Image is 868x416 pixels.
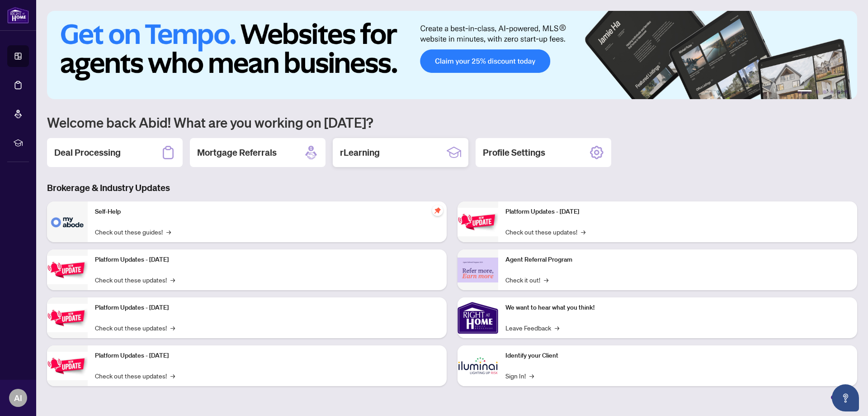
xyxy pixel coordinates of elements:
[95,207,439,217] p: Self-Help
[505,255,850,265] p: Agent Referral Program
[14,392,22,404] span: AI
[47,182,857,194] h3: Brokerage & Industry Updates
[505,351,850,361] p: Identify your Client
[483,146,545,159] h2: Profile Settings
[505,323,559,333] a: Leave Feedback→
[458,297,498,338] img: We want to hear what you think!
[797,90,812,94] button: 1
[95,275,175,285] a: Check out these updates!→
[197,146,277,159] h2: Mortgage Referrals
[7,7,29,24] img: logo
[95,303,439,313] p: Platform Updates - [DATE]
[458,208,498,236] img: Platform Updates - June 23, 2025
[544,275,548,285] span: →
[832,384,859,411] button: Open asap
[95,351,439,361] p: Platform Updates - [DATE]
[458,345,498,386] img: Identify your Client
[529,371,534,381] span: →
[54,146,121,159] h2: Deal Processing
[166,227,171,237] span: →
[95,255,439,265] p: Platform Updates - [DATE]
[555,323,559,333] span: →
[816,90,819,94] button: 2
[432,205,443,216] span: pushpin
[505,371,534,381] a: Sign In!→
[505,207,850,217] p: Platform Updates - [DATE]
[47,11,857,99] img: Slide 0
[47,114,857,131] h1: Welcome back Abid! What are you working on [DATE]?
[844,90,848,94] button: 6
[47,304,88,332] img: Platform Updates - July 21, 2025
[47,256,88,284] img: Platform Updates - September 16, 2025
[830,90,834,94] button: 4
[47,201,88,242] img: Self-Help
[47,352,88,380] img: Platform Updates - July 8, 2025
[170,323,175,333] span: →
[505,275,548,285] a: Check it out!→
[95,371,175,381] a: Check out these updates!→
[505,227,585,237] a: Check out these updates!→
[837,90,841,94] button: 5
[581,227,585,237] span: →
[505,303,850,313] p: We want to hear what you think!
[340,146,380,159] h2: rLearning
[95,227,171,237] a: Check out these guides!→
[170,275,175,285] span: →
[95,323,175,333] a: Check out these updates!→
[823,90,826,94] button: 3
[170,371,175,381] span: →
[458,258,498,282] img: Agent Referral Program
